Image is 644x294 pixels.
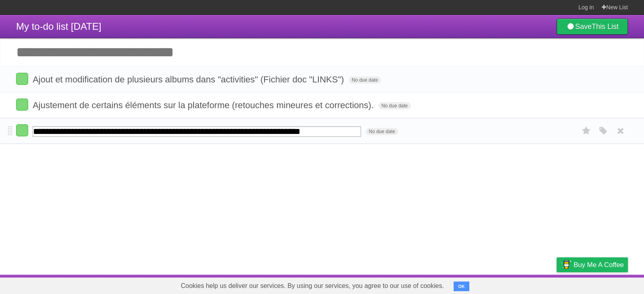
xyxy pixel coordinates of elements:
a: SaveThis List [557,19,628,35]
label: Done [16,99,28,111]
label: Star task [579,124,594,138]
span: Buy me a coffee [574,258,624,272]
span: Cookies help us deliver our services. By using our services, you agree to our use of cookies. [173,278,452,294]
a: About [450,277,466,292]
img: Buy me a coffee [561,258,572,271]
span: No due date [365,128,398,135]
span: Ajout et modification de plusieurs albums dans "activities" (Fichier doc "LINKS") [33,74,346,84]
a: Terms [519,277,537,292]
a: Suggest a feature [577,277,628,292]
span: No due date [378,102,411,109]
b: This List [592,23,619,31]
button: OK [454,282,469,291]
a: Developers [476,277,509,292]
span: My to-do list [DATE] [16,21,101,32]
label: Done [16,73,28,85]
a: Buy me a coffee [557,257,628,272]
span: No due date [349,76,381,84]
span: Ajustement de certains éléments sur la plateforme (retouches mineures et corrections). [33,100,376,110]
label: Done [16,124,28,136]
a: Privacy [546,277,567,292]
